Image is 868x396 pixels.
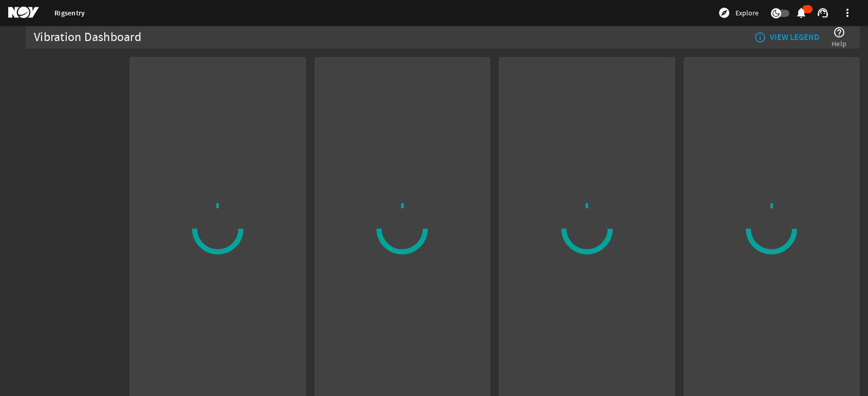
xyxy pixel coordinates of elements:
span: Explore [735,8,759,18]
mat-icon: help_outline [833,26,845,38]
button: VIEW LEGEND [750,28,823,47]
div: Vibration Dashboard [34,32,141,43]
mat-icon: notifications [795,7,807,19]
mat-icon: info_outline [754,31,762,44]
b: VIEW LEGEND [770,32,819,43]
mat-icon: explore [718,7,730,19]
mat-icon: support_agent [817,7,829,19]
button: more_vert [835,1,860,25]
span: Help [832,38,846,49]
button: Explore [714,5,763,21]
a: Rigsentry [54,8,85,18]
